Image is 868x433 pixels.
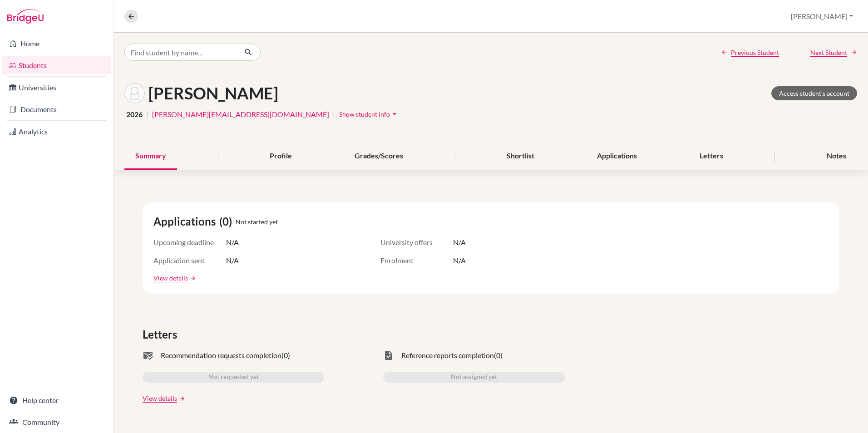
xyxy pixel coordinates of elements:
[259,143,303,170] div: Profile
[390,109,399,118] i: arrow_drop_down
[2,123,111,141] a: Analytics
[208,372,259,383] span: Not requested yet
[188,275,196,281] a: arrow_forward
[380,255,453,266] span: Enrolment
[226,237,239,248] span: N/A
[451,372,497,383] span: Not assigned yet
[143,350,153,361] span: mark_email_read
[124,83,145,103] img: Jessica Michel's avatar
[146,109,148,120] span: |
[2,34,111,53] a: Home
[236,217,278,226] span: Not started yet
[2,56,111,74] a: Students
[586,143,648,170] div: Applications
[816,143,857,170] div: Notes
[721,48,779,57] a: Previous Student
[153,255,226,266] span: Application sent
[7,9,44,24] img: Bridge-U
[771,86,857,100] a: Access student's account
[810,48,857,57] a: Next Student
[494,350,503,361] span: (0)
[226,255,239,266] span: N/A
[281,350,290,361] span: (0)
[161,350,281,361] span: Recommendation requests completion
[731,48,779,57] span: Previous Student
[453,237,466,248] span: N/A
[148,84,278,103] h1: [PERSON_NAME]
[453,255,466,266] span: N/A
[152,109,329,120] a: [PERSON_NAME][EMAIL_ADDRESS][DOMAIN_NAME]
[2,413,111,431] a: Community
[153,213,219,230] span: Applications
[333,109,335,120] span: |
[124,143,177,170] div: Summary
[124,44,237,61] input: Find student by name...
[401,350,494,361] span: Reference reports completion
[787,8,857,25] button: [PERSON_NAME]
[380,237,453,248] span: University offers
[219,213,236,230] span: (0)
[2,100,111,118] a: Documents
[339,107,399,121] button: Show student infoarrow_drop_down
[810,48,847,57] span: Next Student
[344,143,414,170] div: Grades/Scores
[177,395,185,402] a: arrow_forward
[2,391,111,409] a: Help center
[126,109,143,120] span: 2026
[383,350,394,361] span: task
[496,143,545,170] div: Shortlist
[689,143,734,170] div: Letters
[153,273,188,283] a: View details
[143,326,181,343] span: Letters
[2,79,111,97] a: Universities
[153,237,226,248] span: Upcoming deadline
[143,394,177,403] a: View details
[339,110,390,118] span: Show student info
